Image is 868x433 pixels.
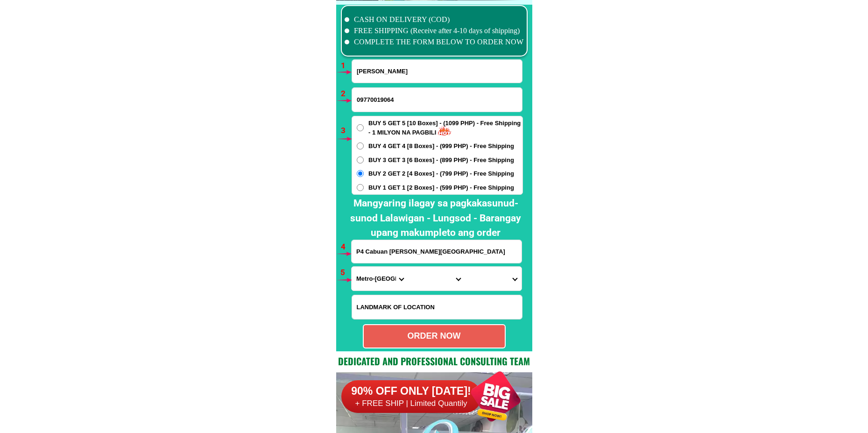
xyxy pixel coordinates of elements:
[368,119,522,137] span: BUY 5 GET 5 [10 Boxes] - (1099 PHP) - Free Shipping - 1 MILYON NA PAGBILI
[341,384,481,398] h6: 90% OFF ONLY [DATE]!
[345,25,524,36] li: FREE SHIPPING (Receive after 4-10 days of shipping)
[465,267,522,291] select: Select commune
[352,295,522,319] input: Input LANDMARKOFLOCATION
[352,88,522,112] input: Input phone_number
[357,170,364,177] input: BUY 2 GET 2 [4 Boxes] - (799 PHP) - Free Shipping
[336,354,532,368] h2: Dedicated and professional consulting team
[341,241,352,253] h6: 4
[357,142,364,149] input: BUY 4 GET 4 [8 Boxes] - (999 PHP) - Free Shipping
[368,156,514,165] span: BUY 3 GET 3 [6 Boxes] - (899 PHP) - Free Shipping
[345,14,524,25] li: CASH ON DELIVERY (COD)
[345,36,524,48] li: COMPLETE THE FORM BELOW TO ORDER NOW
[352,240,522,263] input: Input address
[408,267,465,291] select: Select district
[352,60,522,83] input: Input full_name
[341,125,352,137] h6: 3
[344,196,528,241] h2: Mangyaring ilagay sa pagkakasunud-sunod Lalawigan - Lungsod - Barangay upang makumpleto ang order
[364,330,505,342] div: ORDER NOW
[341,60,352,72] h6: 1
[340,267,351,279] h6: 5
[368,183,514,192] span: BUY 1 GET 1 [2 Boxes] - (599 PHP) - Free Shipping
[341,88,352,100] h6: 2
[357,124,364,131] input: BUY 5 GET 5 [10 Boxes] - (1099 PHP) - Free Shipping - 1 MILYON NA PAGBILI
[352,267,408,291] select: Select province
[368,142,514,151] span: BUY 4 GET 4 [8 Boxes] - (999 PHP) - Free Shipping
[357,184,364,191] input: BUY 1 GET 1 [2 Boxes] - (599 PHP) - Free Shipping
[341,398,481,409] h6: + FREE SHIP | Limited Quantily
[368,169,514,178] span: BUY 2 GET 2 [4 Boxes] - (799 PHP) - Free Shipping
[357,156,364,163] input: BUY 3 GET 3 [6 Boxes] - (899 PHP) - Free Shipping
